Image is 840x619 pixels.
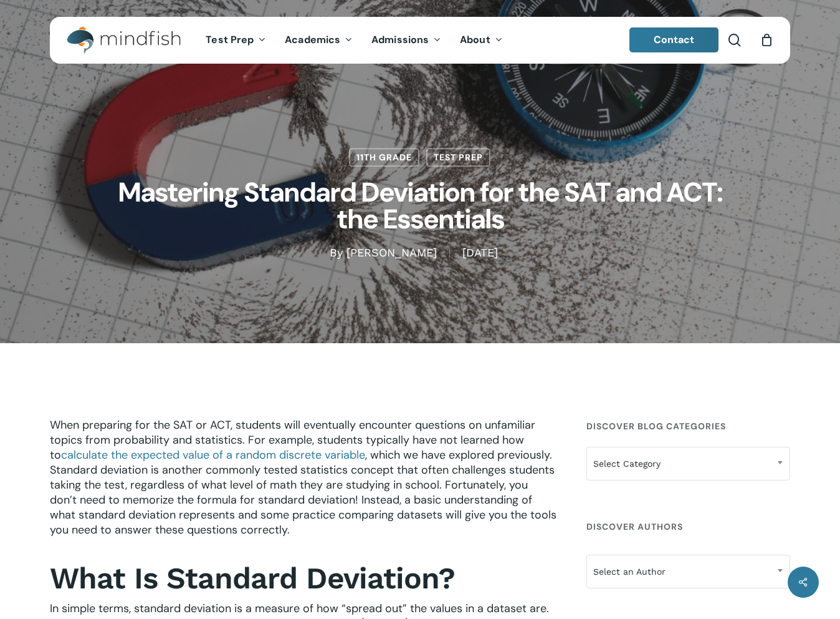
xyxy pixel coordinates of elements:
[449,249,510,258] span: [DATE]
[346,246,437,260] a: [PERSON_NAME]
[586,415,790,437] h4: Discover Blog Categories
[50,17,790,64] header: Main Menu
[426,148,490,167] a: Test Prep
[587,558,790,585] span: Select an Author
[586,447,790,480] span: Select Category
[196,17,512,64] nav: Main Menu
[586,555,790,588] span: Select an Author
[206,33,254,46] span: Test Prep
[460,33,490,46] span: About
[587,451,790,477] span: Select Category
[451,35,512,46] a: About
[196,35,275,46] a: Test Prep
[50,447,556,537] span: , which we have explored previously. Standard deviation is another commonly tested statistics con...
[275,35,362,46] a: Academics
[349,148,419,167] a: 11th Grade
[362,35,451,46] a: Admissions
[629,27,719,52] a: Contact
[108,167,732,245] h1: Mastering Standard Deviation for the SAT and ACT: the Essentials
[61,447,365,462] a: calculate the expected value of a random discrete variable
[285,33,340,46] span: Academics
[50,560,455,596] b: What Is Standard Deviation?
[50,417,535,462] span: When preparing for the SAT or ACT, students will eventually encounter questions on unfamiliar top...
[330,249,343,258] span: By
[586,515,790,538] h4: Discover Authors
[654,33,695,46] span: Contact
[371,33,429,46] span: Admissions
